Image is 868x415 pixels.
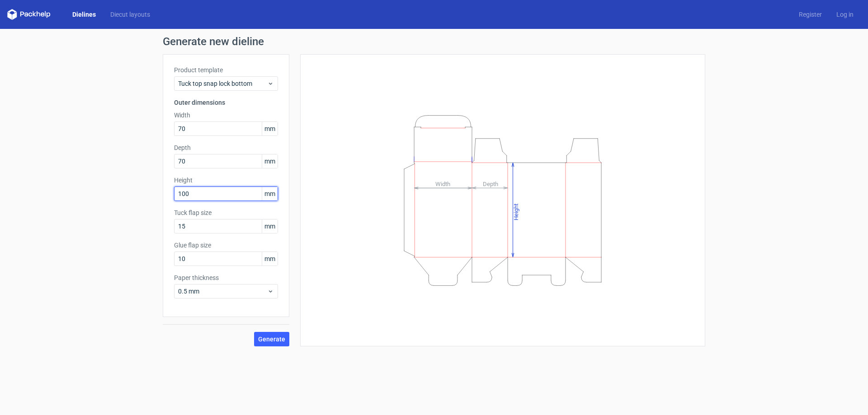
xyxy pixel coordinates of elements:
[435,180,450,187] tspan: Width
[792,10,829,19] a: Register
[483,180,498,187] tspan: Depth
[258,336,285,342] span: Generate
[262,187,278,201] span: mm
[174,273,278,282] label: Paper thickness
[174,98,278,107] h3: Outer dimensions
[829,10,861,19] a: Log in
[174,241,278,250] label: Glue flap size
[262,154,278,168] span: mm
[174,65,278,75] label: Product template
[513,203,519,220] tspan: Height
[254,332,289,346] button: Generate
[262,219,278,233] span: mm
[178,287,267,296] span: 0.5 mm
[163,36,705,47] h1: Generate new dieline
[262,252,278,266] span: mm
[65,10,103,19] a: Dielines
[174,208,278,217] label: Tuck flap size
[174,176,278,185] label: Height
[262,122,278,135] span: mm
[178,79,267,88] span: Tuck top snap lock bottom
[103,10,157,19] a: Diecut layouts
[174,111,278,120] label: Width
[174,143,278,152] label: Depth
